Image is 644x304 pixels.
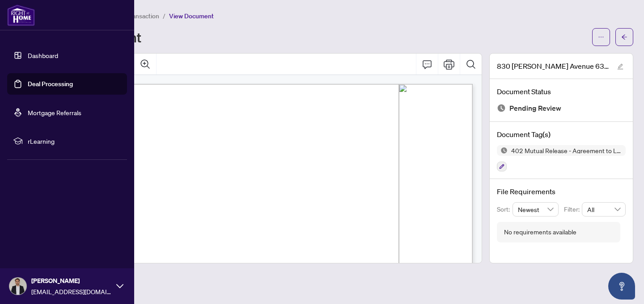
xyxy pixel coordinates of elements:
[31,276,112,286] span: [PERSON_NAME]
[7,4,35,26] img: logo
[509,102,561,114] span: Pending Review
[163,11,165,21] li: /
[518,203,554,216] span: Newest
[169,12,214,20] span: View Document
[497,145,508,156] img: Status Icon
[497,204,513,214] p: Sort:
[28,80,73,88] a: Deal Processing
[508,147,626,154] span: 402 Mutual Release - Agreement to Lease - Residential
[28,108,81,117] a: Mortgage Referrals
[9,278,26,295] img: Profile Icon
[31,287,112,296] span: [EMAIL_ADDRESS][DOMAIN_NAME]
[617,63,623,70] span: edit
[497,104,506,112] img: Document Status
[608,273,635,300] button: Open asap
[28,136,121,146] span: rLearning
[497,129,626,140] h4: Document Tag(s)
[111,12,159,20] span: View Transaction
[497,86,626,97] h4: Document Status
[497,186,626,197] h4: File Requirements
[564,204,582,214] p: Filter:
[598,34,604,40] span: ellipsis
[621,34,627,40] span: arrow-left
[587,203,620,216] span: All
[504,227,576,237] div: No requirements available
[497,61,609,71] span: 830 [PERSON_NAME] Avenue 630_2025-08-28 12_51_28.pdf
[28,51,58,59] a: Dashboard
